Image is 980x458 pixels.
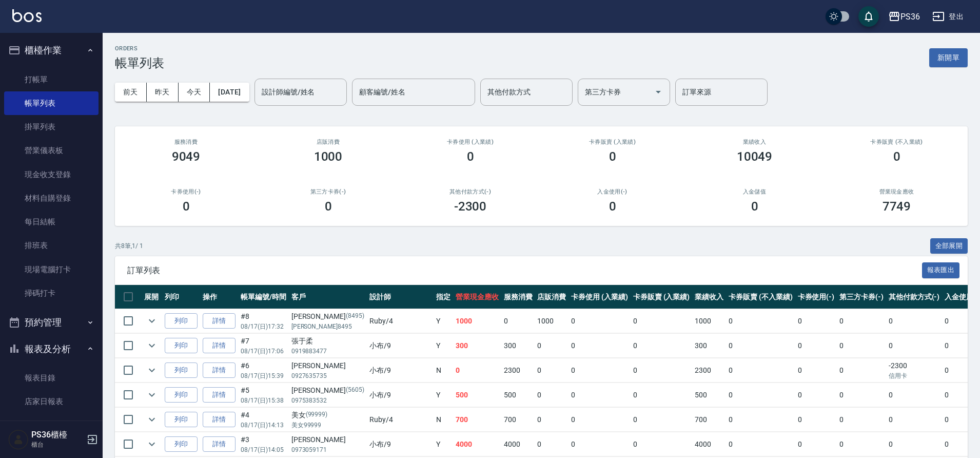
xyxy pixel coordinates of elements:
td: 0 [569,408,631,432]
th: 卡券販賣 (入業績) [631,285,693,309]
p: 共 8 筆, 1 / 1 [115,241,143,251]
th: 卡券使用(-) [795,285,837,309]
h2: 其他付款方式(-) [411,188,529,195]
button: [DATE] [210,83,249,102]
h2: 第三方卡券(-) [269,188,387,195]
th: 帳單編號/時間 [238,285,289,309]
th: 展開 [142,285,162,309]
td: Y [434,309,453,333]
td: 4000 [501,432,535,456]
p: 0973059171 [291,445,364,454]
button: expand row [144,436,160,452]
h3: 0 [609,149,616,164]
div: 張于柔 [291,336,364,347]
a: 互助日報表 [4,414,99,437]
td: 0 [726,309,795,333]
button: expand row [144,387,160,403]
button: 新開單 [929,48,968,67]
a: 詳情 [203,412,236,428]
td: 0 [535,358,569,383]
td: 0 [535,383,569,407]
td: #7 [238,334,289,358]
td: #4 [238,408,289,432]
img: Logo [12,9,42,22]
div: [PERSON_NAME] [291,360,364,371]
td: 0 [631,358,693,383]
h5: PS36櫃檯 [31,430,84,440]
h2: 卡券使用(-) [127,188,245,195]
th: 營業現金應收 [453,285,501,309]
a: 店家日報表 [4,390,99,413]
td: 0 [726,334,795,358]
button: 今天 [179,83,210,102]
td: 700 [692,408,726,432]
button: 預約管理 [4,309,99,336]
td: 0 [453,358,501,383]
th: 其他付款方式(-) [886,285,943,309]
img: Person [8,429,29,450]
a: 詳情 [203,338,236,354]
td: 0 [631,432,693,456]
button: 列印 [165,412,198,428]
button: 列印 [165,387,198,403]
td: 0 [569,309,631,333]
td: 0 [886,432,943,456]
h2: 業績收入 [696,139,813,145]
td: 0 [535,408,569,432]
td: Y [434,383,453,407]
p: 08/17 (日) 17:06 [241,347,286,356]
td: N [434,408,453,432]
a: 掛單列表 [4,115,99,139]
h3: 帳單列表 [115,56,164,70]
td: 0 [837,408,886,432]
th: 指定 [434,285,453,309]
td: #3 [238,432,289,456]
td: #6 [238,358,289,383]
td: 0 [569,383,631,407]
td: 0 [726,408,795,432]
h2: 入金儲值 [696,188,813,195]
a: 報表匯出 [922,265,960,275]
p: (8495) [346,311,364,322]
p: 美女99999 [291,421,364,430]
td: 0 [795,334,837,358]
button: 報表匯出 [922,262,960,278]
button: expand row [144,412,160,427]
h2: ORDERS [115,45,164,52]
td: 小布 /9 [367,334,434,358]
td: 0 [535,432,569,456]
th: 操作 [200,285,238,309]
td: 小布 /9 [367,358,434,383]
h2: 卡券使用 (入業績) [411,139,529,145]
td: Y [434,334,453,358]
td: 0 [837,432,886,456]
a: 現金收支登錄 [4,163,99,186]
div: PS36 [900,10,920,23]
td: 300 [692,334,726,358]
button: 櫃檯作業 [4,37,99,64]
h3: 9049 [172,149,201,164]
td: 0 [501,309,535,333]
td: 4000 [453,432,501,456]
td: 0 [631,309,693,333]
td: 0 [837,358,886,383]
td: 0 [569,432,631,456]
button: 前天 [115,83,147,102]
td: 0 [795,309,837,333]
th: 業績收入 [692,285,726,309]
td: 0 [726,383,795,407]
td: N [434,358,453,383]
h3: 1000 [314,149,343,164]
td: 0 [795,383,837,407]
a: 詳情 [203,387,236,403]
p: (5605) [346,385,364,396]
div: [PERSON_NAME] [291,311,364,322]
td: 300 [501,334,535,358]
a: 每日結帳 [4,210,99,234]
a: 營業儀表板 [4,139,99,162]
td: 0 [631,383,693,407]
h3: 0 [609,199,616,214]
h2: 卡券販賣 (不入業績) [838,139,955,145]
h2: 入金使用(-) [554,188,671,195]
td: Y [434,432,453,456]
